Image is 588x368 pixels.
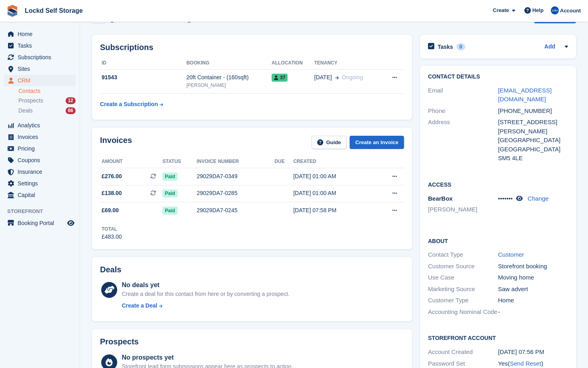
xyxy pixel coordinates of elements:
span: Storefront [7,207,80,215]
a: Add [544,42,555,52]
a: menu [4,120,76,131]
a: menu [4,166,76,177]
div: [STREET_ADDRESS][PERSON_NAME] [498,118,568,136]
span: Analytics [18,120,66,131]
span: Paid [162,207,177,215]
th: Created [293,155,373,168]
div: [DATE] 01:00 AM [293,189,373,197]
h2: Tasks [438,43,453,50]
div: Total [102,225,122,233]
span: Booking Portal [18,217,66,229]
a: Change [528,195,549,202]
span: ••••••• [498,195,513,202]
div: Email [428,86,498,104]
a: Customer [498,251,524,258]
div: Accounting Nominal Code [428,308,498,317]
a: Preview store [66,218,76,228]
a: [EMAIL_ADDRESS][DOMAIN_NAME] [498,87,552,103]
span: Deals [18,107,33,115]
h2: Contact Details [428,74,568,80]
div: [PHONE_NUMBER] [498,107,568,116]
a: Contacts [18,87,76,95]
span: Tasks [18,40,66,51]
th: Tenancy [314,57,381,70]
a: menu [4,155,76,166]
div: [DATE] 07:56 PM [498,348,568,357]
span: Invoices [18,131,66,143]
div: 91543 [100,73,186,82]
span: Home [18,28,66,40]
div: [GEOGRAPHIC_DATA] [498,136,568,145]
h2: About [428,237,568,245]
div: 12 [66,97,76,104]
div: 29029DA7-0349 [197,172,275,181]
img: Jonny Bleach [551,6,559,14]
div: Customer Type [428,296,498,305]
span: [DATE] [314,73,332,82]
h2: Access [428,180,568,188]
div: 20ft Container - (160sqft) [186,73,272,82]
div: Contact Type [428,250,498,259]
div: Phone [428,107,498,116]
div: Use Case [428,273,498,282]
div: Create a deal for this contact from here or by converting a prospect. [122,290,289,298]
div: 29029DA7-0245 [197,206,275,215]
div: Create a Subscription [100,100,158,109]
a: Create an Invoice [350,136,404,149]
div: No prospects yet [122,353,293,362]
span: Ongoing [342,74,363,80]
a: Deals 66 [18,107,76,115]
a: Send Reset [510,360,541,367]
th: Booking [186,57,272,70]
img: stora-icon-8386f47178a22dfd0bd8f6a31ec36ba5ce8667c1dd55bd0f319d3a0aa187defe.svg [6,5,18,17]
span: Help [532,6,544,14]
a: menu [4,131,76,143]
div: Moving home [498,273,568,282]
h2: Subscriptions [100,43,404,52]
h2: Storefront Account [428,334,568,342]
span: Capital [18,189,66,201]
div: [GEOGRAPHIC_DATA] [498,145,568,154]
th: Amount [100,155,162,168]
div: Home [498,296,568,305]
span: £276.00 [102,172,122,181]
div: SM5 4LE [498,154,568,163]
a: menu [4,52,76,63]
span: Paid [162,189,177,197]
h2: Invoices [100,136,132,149]
span: £138.00 [102,189,122,197]
a: menu [4,75,76,86]
a: Lockd Self Storage [22,4,86,17]
th: Due [274,155,293,168]
div: Marketing Source [428,285,498,294]
a: menu [4,178,76,189]
span: Sites [18,63,66,74]
a: Guide [312,136,347,149]
span: BearBox [428,195,453,202]
h2: Prospects [100,337,139,346]
div: [DATE] 07:58 PM [293,206,373,215]
span: CRM [18,75,66,86]
a: Create a Deal [122,302,289,310]
a: menu [4,143,76,154]
th: ID [100,57,186,70]
div: Storefront booking [498,262,568,271]
span: Subscriptions [18,52,66,63]
div: 0 [456,43,466,50]
a: Prospects 12 [18,97,76,105]
a: menu [4,189,76,201]
div: [PERSON_NAME] [186,82,272,89]
div: £483.00 [102,233,122,241]
div: Address [428,118,498,163]
a: Create a Subscription [100,97,163,112]
a: menu [4,40,76,51]
span: Account [560,7,581,15]
th: Status [162,155,196,168]
span: Create [493,6,509,14]
div: - [498,308,568,317]
span: 37 [272,74,288,82]
span: Coupons [18,155,66,166]
div: [DATE] 01:00 AM [293,172,373,181]
a: menu [4,217,76,229]
span: Pricing [18,143,66,154]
